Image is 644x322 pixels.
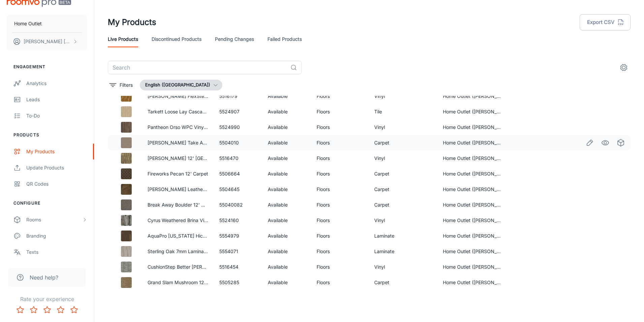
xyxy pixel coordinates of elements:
a: Cyrus Weathered Brina Vinyl Plank w/Pad [148,217,239,223]
td: Floors [311,259,369,275]
button: Rate 1 star [13,303,27,317]
div: Update Products [26,164,87,171]
td: Floors [311,275,369,290]
a: Pantheon Orso WPC Vinyl Plank w/Pad [148,124,234,130]
td: Vinyl [369,88,438,104]
td: Carpet [369,166,438,182]
td: Available [262,182,311,197]
div: My Products [26,148,87,155]
td: Available [262,244,311,259]
td: Home Outlet ([PERSON_NAME] & Company) [438,88,509,104]
a: [PERSON_NAME] Leatherbound 12' Carpet [148,186,243,192]
td: 5554979 [214,228,263,244]
td: 5516454 [214,259,263,275]
td: Floors [311,166,369,182]
p: [PERSON_NAME] [PERSON_NAME] [24,38,71,45]
td: Available [262,135,311,151]
a: Failed Products [267,31,302,47]
a: Edit [584,137,595,149]
div: QR Codes [26,180,87,188]
td: Floors [311,151,369,166]
td: Available [262,88,311,104]
input: Search [108,61,288,74]
button: English ([GEOGRAPHIC_DATA]) [140,80,222,90]
td: Home Outlet ([PERSON_NAME] & Company) [438,275,509,290]
td: Tile [369,104,438,119]
td: Home Outlet ([PERSON_NAME] & Company) [438,119,509,135]
h1: My Products [108,16,156,28]
a: [PERSON_NAME] Take Away Mulch 12' Carpet [148,140,251,145]
p: Home Outlet [14,20,42,27]
td: Floors [311,228,369,244]
td: Laminate [369,228,438,244]
a: Sterling Oak 7mm Laminate Flooring [148,248,227,254]
button: Rate 2 star [27,303,40,317]
button: Rate 5 star [67,303,81,317]
button: [PERSON_NAME] [PERSON_NAME] [7,33,87,50]
button: filter [108,80,134,90]
td: 5524160 [214,213,263,228]
a: AquaPro [US_STATE] Hickory 10mm Waterproof Laminate Flooring w/Pad [148,233,309,239]
button: Home Outlet [7,15,87,32]
td: 5516179 [214,88,263,104]
button: Rate 4 star [54,303,67,317]
td: 5504645 [214,182,263,197]
td: Carpet [369,275,438,290]
td: Home Outlet ([PERSON_NAME] & Company) [438,197,509,213]
td: Home Outlet ([PERSON_NAME] & Company) [438,228,509,244]
td: Floors [311,135,369,151]
td: Floors [311,104,369,119]
div: Texts [26,248,87,256]
p: Filters [120,81,133,89]
button: Rate 3 star [40,303,54,317]
td: 5516470 [214,151,263,166]
span: Need help? [30,273,58,281]
td: Vinyl [369,213,438,228]
td: Home Outlet ([PERSON_NAME] & Company) [438,135,509,151]
td: Carpet [369,135,438,151]
td: 5524907 [214,104,263,119]
td: Available [262,104,311,119]
td: 5506664 [214,166,263,182]
td: Available [262,119,311,135]
a: Live Products [108,31,138,47]
p: Rate your experience [5,295,89,303]
a: See in Visualizer [600,137,611,149]
td: Available [262,259,311,275]
td: Available [262,228,311,244]
td: Home Outlet ([PERSON_NAME] & Company) [438,259,509,275]
td: Available [262,151,311,166]
div: Leads [26,96,87,103]
a: Break Away Boulder 12' Carpet [148,202,216,208]
td: Carpet [369,182,438,197]
td: 5554071 [214,244,263,259]
div: To-do [26,112,87,119]
a: Grand Slam Mushroom 12' Carpet [148,279,222,285]
button: settings [617,61,631,74]
td: Laminate [369,244,438,259]
td: Home Outlet ([PERSON_NAME] & Company) [438,151,509,166]
td: Home Outlet ([PERSON_NAME] & Company) [438,182,509,197]
td: Home Outlet ([PERSON_NAME] & Company) [438,213,509,228]
td: Home Outlet ([PERSON_NAME] & Company) [438,166,509,182]
a: Discontinued Products [152,31,201,47]
td: Vinyl [369,119,438,135]
td: Vinyl [369,151,438,166]
a: Fireworks Pecan 12' Carpet [148,171,208,177]
a: Tarkett Loose Lay Cascade Travertine Café Vinyl Tile [148,109,265,114]
a: CushionStep Better [PERSON_NAME] Gray Vinyl Sheet Floor [148,264,281,270]
div: Analytics [26,80,87,87]
td: Available [262,166,311,182]
td: Home Outlet ([PERSON_NAME] & Company) [438,104,509,119]
td: Floors [311,182,369,197]
a: Pending Changes [215,31,254,47]
td: Floors [311,244,369,259]
td: Home Outlet ([PERSON_NAME] & Company) [438,244,509,259]
td: Available [262,275,311,290]
td: Vinyl [369,259,438,275]
td: 5505285 [214,275,263,290]
div: Branding [26,232,87,240]
td: Floors [311,197,369,213]
a: [PERSON_NAME] 12' [GEOGRAPHIC_DATA] [US_STATE] #700 Vinyl Sheet Floor [148,155,323,161]
div: Rooms [26,216,82,223]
